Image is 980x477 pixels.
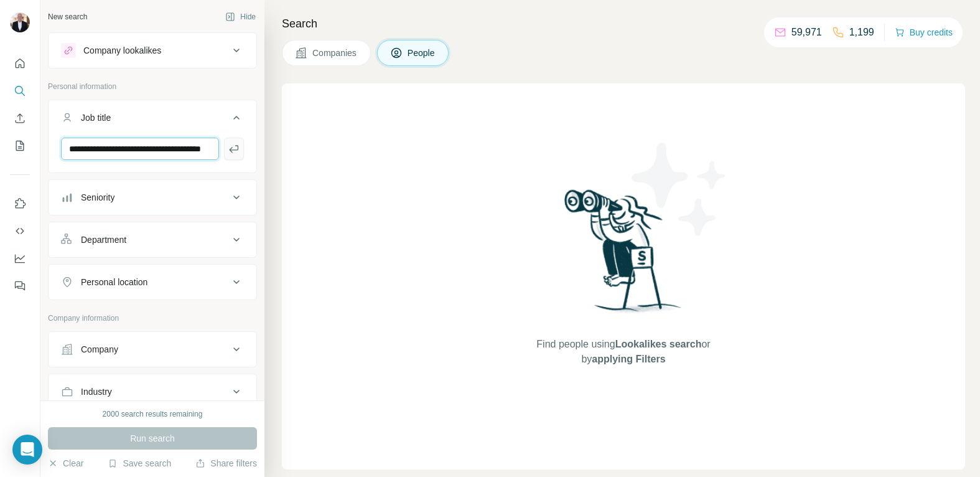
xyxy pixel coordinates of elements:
[217,7,264,26] button: Hide
[81,276,147,288] div: Personal location
[81,343,118,356] div: Company
[83,44,161,57] div: Company lookalikes
[81,385,112,398] div: Industry
[49,267,256,297] button: Personal location
[10,107,30,130] button: Enrich CSV
[103,409,203,420] div: 2000 search results remaining
[592,354,665,364] span: applying Filters
[282,15,965,32] h4: Search
[49,182,256,212] button: Seniority
[49,377,256,407] button: Industry
[49,35,256,65] button: Company lookalikes
[10,247,30,270] button: Dashboard
[524,337,723,367] span: Find people using or by
[81,111,111,124] div: Job title
[10,52,30,75] button: Quick start
[12,435,42,465] div: Open Intercom Messenger
[81,191,114,204] div: Seniority
[312,47,358,59] span: Companies
[81,234,126,246] div: Department
[615,339,702,349] span: Lookalikes search
[49,103,256,138] button: Job title
[10,80,30,102] button: Search
[48,457,83,470] button: Clear
[408,47,436,59] span: People
[48,11,87,22] div: New search
[10,12,30,32] img: Avatar
[49,334,256,364] button: Company
[49,225,256,255] button: Department
[791,25,822,40] p: 59,971
[849,25,874,40] p: 1,199
[195,457,257,470] button: Share filters
[895,24,953,41] button: Buy credits
[48,313,257,324] p: Company information
[10,192,30,215] button: Use Surfe on LinkedIn
[10,135,30,157] button: My lists
[48,81,257,92] p: Personal information
[10,275,30,297] button: Feedback
[108,457,171,470] button: Save search
[623,133,735,245] img: Surfe Illustration - Stars
[10,220,30,242] button: Use Surfe API
[559,186,688,325] img: Surfe Illustration - Woman searching with binoculars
